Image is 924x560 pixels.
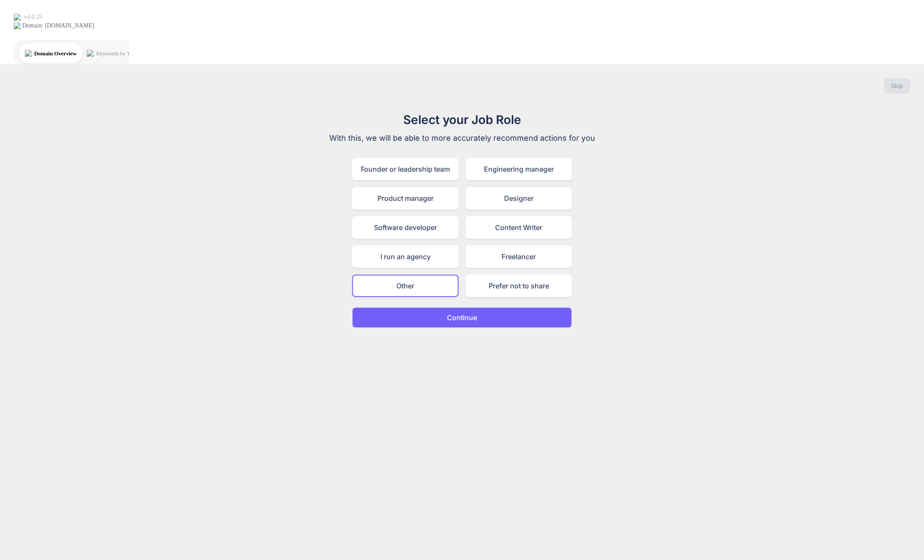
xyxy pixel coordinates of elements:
[24,14,42,21] div: v 4.0.25
[14,14,21,21] img: logo_orange.svg
[25,50,32,57] img: tab_domain_overview_orange.svg
[352,158,459,180] div: Founder or leadership team
[14,22,21,29] img: website_grey.svg
[352,245,459,268] div: I run an agency
[318,132,606,144] p: With this, we will be able to more accurately recommend actions for you
[465,187,572,209] div: Designer
[352,275,459,297] div: Other
[318,111,606,129] h1: Select your Job Role
[352,187,459,209] div: Product manager
[34,51,77,56] div: Domain Overview
[884,78,910,94] button: Skip
[22,22,94,29] div: Domain: [DOMAIN_NAME]
[87,50,94,57] img: tab_keywords_by_traffic_grey.svg
[447,312,477,323] p: Continue
[352,216,459,239] div: Software developer
[465,216,572,239] div: Content Writer
[465,245,572,268] div: Freelancer
[465,158,572,180] div: Engineering manager
[96,51,142,56] div: Keywords by Traffic
[352,307,572,328] button: Continue
[465,275,572,297] div: Prefer not to share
